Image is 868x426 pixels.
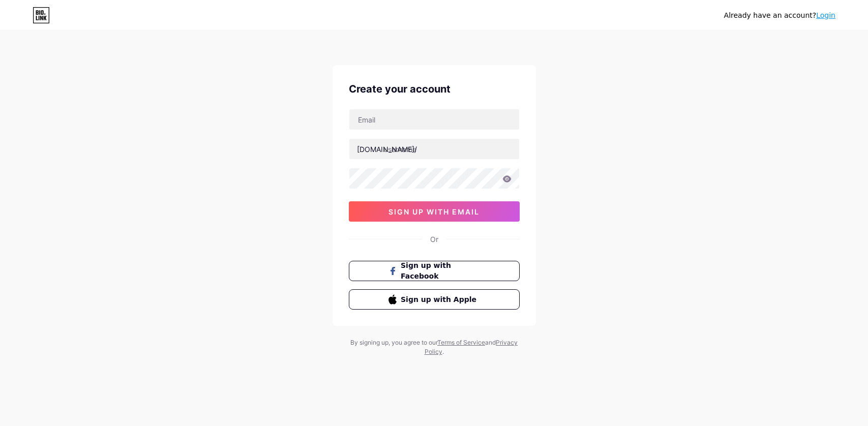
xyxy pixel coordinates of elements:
div: By signing up, you agree to our and . [348,338,521,356]
span: Sign up with Apple [401,294,480,305]
span: Sign up with Facebook [401,260,480,282]
button: Sign up with Apple [349,289,520,310]
button: Sign up with Facebook [349,261,520,281]
div: Or [430,234,438,245]
div: Create your account [349,81,520,97]
a: Login [816,11,835,19]
span: sign up with email [388,207,480,216]
div: Already have an account? [724,10,835,21]
input: Email [349,109,519,130]
input: username [349,139,519,159]
a: Terms of Service [437,339,485,346]
div: [DOMAIN_NAME]/ [357,144,417,155]
button: sign up with email [349,201,520,222]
